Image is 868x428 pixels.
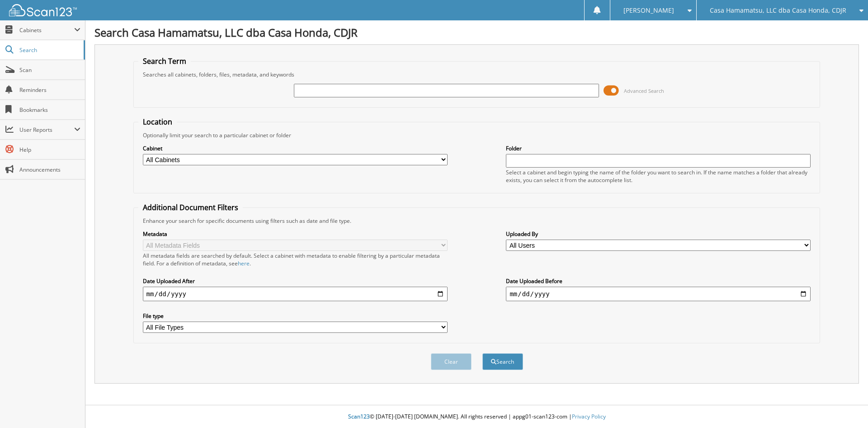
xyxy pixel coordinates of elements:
[138,117,177,127] legend: Location
[85,406,868,428] div: © [DATE]-[DATE] [DOMAIN_NAME]. All rights reserved | appg01-scan123-com |
[19,106,80,114] span: Bookmarks
[19,26,74,34] span: Cabinets
[9,4,77,16] img: scan123-logo-white.svg
[506,287,811,301] input: end
[138,202,243,212] legend: Additional Document Filters
[143,230,448,238] label: Metadata
[506,168,811,184] div: Select a cabinet and begin typing the name of the folder you want to search in. If the name match...
[138,131,816,139] div: Optionally limit your search to a particular cabinet or folder
[431,353,472,370] button: Clear
[138,71,816,78] div: Searches all cabinets, folders, files, metadata, and keywords
[19,126,74,134] span: User Reports
[19,146,80,154] span: Help
[19,46,79,54] span: Search
[506,230,811,238] label: Uploaded By
[138,56,191,66] legend: Search Term
[623,8,674,13] span: [PERSON_NAME]
[710,8,846,13] span: Casa Hamamatsu, LLC dba Casa Honda, CDJR
[506,144,811,152] label: Folder
[572,413,606,420] a: Privacy Policy
[506,277,811,285] label: Date Uploaded Before
[94,25,859,40] h1: Search Casa Hamamatsu, LLC dba Casa Honda, CDJR
[143,312,448,320] label: File type
[19,86,80,94] span: Reminders
[143,252,448,267] div: All metadata fields are searched by default. Select a cabinet with metadata to enable filtering b...
[823,385,868,428] iframe: Chat Widget
[143,277,448,285] label: Date Uploaded After
[143,144,448,152] label: Cabinet
[624,87,664,94] span: Advanced Search
[19,166,80,173] span: Announcements
[348,413,370,420] span: Scan123
[482,353,523,370] button: Search
[19,66,80,74] span: Scan
[238,260,250,267] a: here
[138,217,816,225] div: Enhance your search for specific documents using filters such as date and file type.
[143,287,448,301] input: start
